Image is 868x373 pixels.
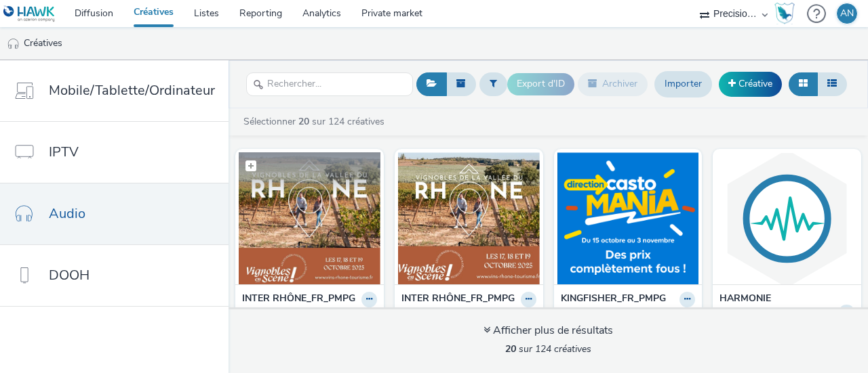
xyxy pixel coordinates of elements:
span: sur 124 créatives [505,343,591,355]
a: Importer [654,71,712,97]
div: Afficher plus de résultats [484,323,613,338]
button: Liste [817,72,847,95]
img: 2025 Kingfisher Castorama Gonesse visual [557,152,699,284]
strong: INTER RHÔNE_FR_PMPG [401,292,515,307]
a: Créative [719,72,782,96]
a: Sélectionner sur 124 créatives [242,115,390,128]
button: Export d'ID [507,73,574,95]
img: 2025_Inter Rhone_Animation Vignoble_Audio_1024x1024 visual [239,152,380,284]
span: Audio [49,204,85,223]
strong: HARMONIE MUTUELLE_FR_PMPG [719,292,835,320]
img: Hawk Academy [774,3,795,24]
span: IPTV [49,142,79,162]
span: Mobile/Tablette/Ordinateur [49,81,215,100]
img: 2025_Inter Rhone_Animation Vignoble_Audio_300x250 visual [398,152,540,284]
strong: 20 [505,343,516,355]
strong: INTER RHÔNE_FR_PMPG [242,292,355,307]
button: Grille [789,72,818,95]
strong: 20 [298,115,309,128]
img: audio [7,37,20,51]
input: Rechercher... [246,72,413,96]
img: 2025_HM_Grand Ouest_Sept-Oct_PDLL visual [716,152,858,284]
img: undefined Logo [3,5,56,22]
span: DOOH [49,265,90,285]
div: AN [840,3,854,24]
strong: KINGFISHER_FR_PMPG [561,292,666,307]
a: Hawk Academy [774,3,800,24]
button: Archiver [578,72,648,95]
